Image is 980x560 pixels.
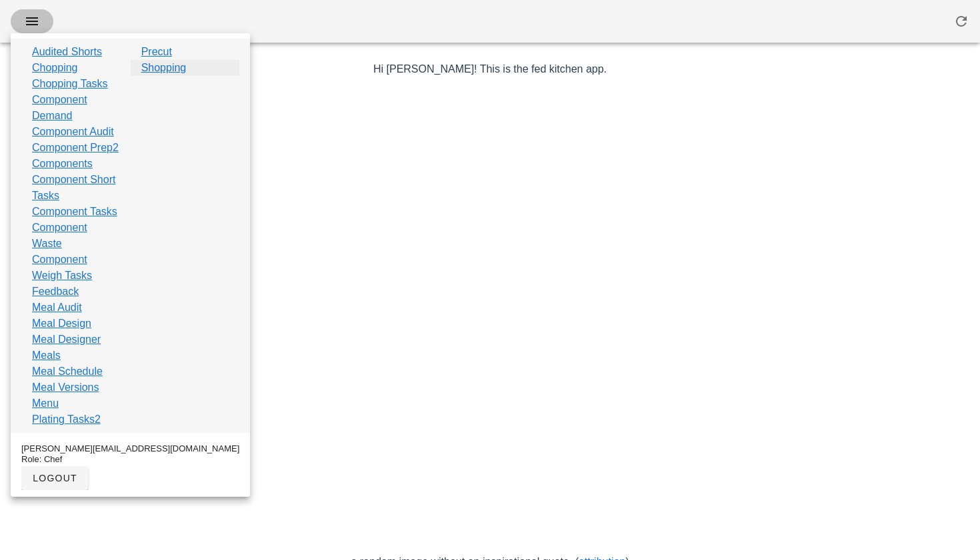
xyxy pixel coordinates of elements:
[32,44,102,60] a: Audited Shorts
[32,204,117,220] a: Component Tasks
[103,61,877,77] p: Hi [PERSON_NAME]! This is the fed kitchen app.
[32,284,79,300] a: Feedback
[21,466,88,490] button: logout
[32,300,82,316] a: Meal Audit
[32,124,114,140] a: Component Audit
[21,454,239,465] div: Role: Chef
[32,332,101,348] a: Meal Designer
[32,252,120,284] a: Component Weigh Tasks
[32,76,108,92] a: Chopping Tasks
[32,364,103,380] a: Meal Schedule
[32,473,77,483] span: logout
[32,60,78,76] a: Chopping
[141,44,172,60] a: Precut
[32,316,91,332] a: Meal Design
[32,412,101,427] a: Plating Tasks2
[32,348,61,364] a: Meals
[32,172,120,204] a: Component Short Tasks
[32,92,120,124] a: Component Demand
[32,396,59,412] a: Menu
[32,156,93,172] a: Components
[32,220,120,252] a: Component Waste
[141,60,187,76] a: Shopping
[32,380,99,396] a: Meal Versions
[21,443,239,454] div: [PERSON_NAME][EMAIL_ADDRESS][DOMAIN_NAME]
[32,140,119,156] a: Component Prep2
